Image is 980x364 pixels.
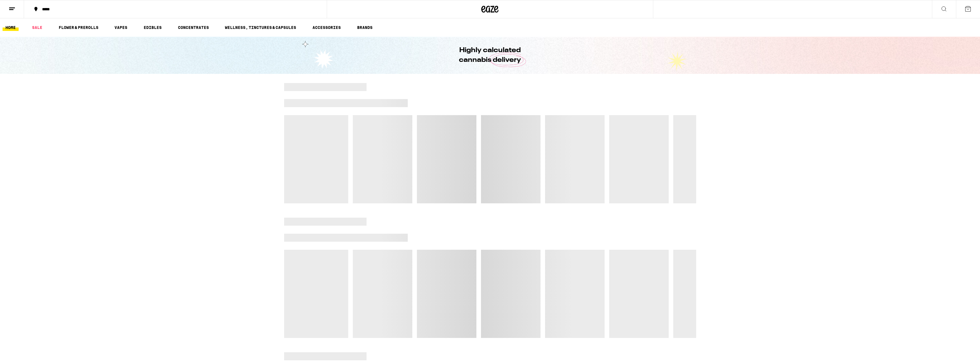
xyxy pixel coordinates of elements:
a: CONCENTRATES [175,24,212,31]
a: HOME [3,24,19,31]
a: ACCESSORIES [310,24,344,31]
a: WELLNESS, TINCTURES & CAPSULES [222,24,299,31]
a: BRANDS [354,24,375,31]
a: FLOWER & PREROLLS [56,24,101,31]
a: VAPES [112,24,130,31]
a: SALE [29,24,45,31]
a: EDIBLES [141,24,165,31]
h1: Highly calculated cannabis delivery [443,46,537,65]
